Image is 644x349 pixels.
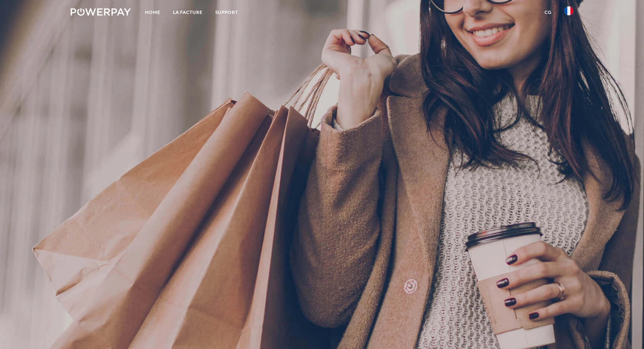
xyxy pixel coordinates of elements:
img: logo-powerpay-white.svg [71,8,131,16]
a: Support [209,6,244,19]
img: fr [564,6,573,15]
a: LA FACTURE [167,6,209,19]
a: Home [139,6,167,19]
a: CG [538,6,558,19]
